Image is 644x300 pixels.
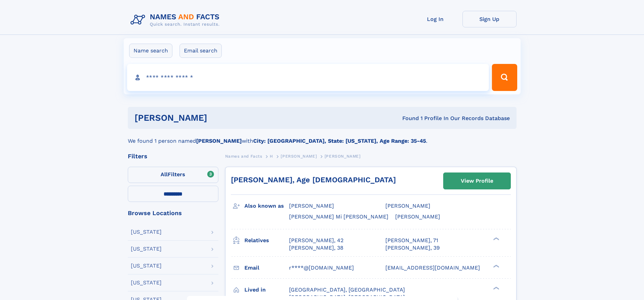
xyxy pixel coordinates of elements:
span: [PERSON_NAME] [395,213,440,220]
button: Search Button [492,64,517,91]
a: [PERSON_NAME], 42 [289,237,343,244]
span: [PERSON_NAME] Mi [PERSON_NAME] [289,213,388,220]
b: [PERSON_NAME] [196,138,242,144]
div: Filters [128,153,218,159]
a: View Profile [444,173,510,189]
span: [PERSON_NAME] [289,203,334,209]
div: ❯ [492,264,500,268]
img: Logo Names and Facts [128,11,225,29]
div: ❯ [492,286,500,290]
h3: Lived in [244,284,289,296]
div: View Profile [461,173,493,189]
div: ❯ [492,236,500,241]
h1: [PERSON_NAME] [135,114,305,122]
div: Found 1 Profile In Our Records Database [305,115,510,122]
span: H [270,154,273,159]
a: H [270,152,273,160]
span: [GEOGRAPHIC_DATA], [GEOGRAPHIC_DATA] [289,286,405,293]
span: [PERSON_NAME] [325,154,361,159]
span: [PERSON_NAME] [281,154,317,159]
a: [PERSON_NAME], 39 [385,244,440,252]
a: Names and Facts [225,152,262,160]
span: All [161,171,168,178]
a: [PERSON_NAME] [281,152,317,160]
div: [US_STATE] [131,280,162,285]
input: search input [127,64,489,91]
a: Sign Up [462,11,517,27]
span: [EMAIL_ADDRESS][DOMAIN_NAME] [385,264,480,271]
div: [US_STATE] [131,263,162,269]
div: [US_STATE] [131,229,162,235]
h3: Also known as [244,200,289,212]
label: Name search [129,44,172,58]
h3: Relatives [244,235,289,246]
h3: Email [244,262,289,274]
div: Browse Locations [128,210,218,216]
div: [US_STATE] [131,246,162,252]
a: [PERSON_NAME], Age [DEMOGRAPHIC_DATA] [231,176,396,184]
b: City: [GEOGRAPHIC_DATA], State: [US_STATE], Age Range: 35-45 [253,138,426,144]
a: [PERSON_NAME], 38 [289,244,343,252]
div: We found 1 person named with . [128,129,517,145]
span: [PERSON_NAME] [385,203,430,209]
a: [PERSON_NAME], 71 [385,237,438,244]
label: Email search [180,44,222,58]
label: Filters [128,167,218,183]
a: Log In [408,11,462,27]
